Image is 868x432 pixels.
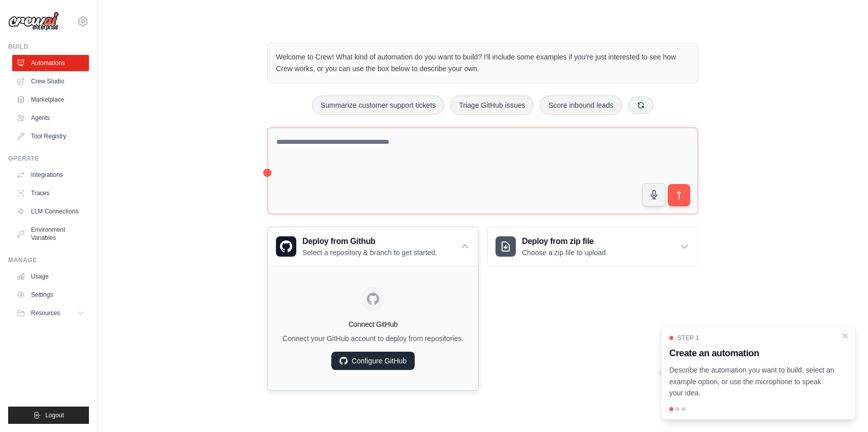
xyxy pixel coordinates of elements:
[12,287,89,303] a: Settings
[669,364,835,399] p: Describe the automation you want to build, select an example option, or use the microphone to spe...
[522,248,608,258] p: Choose a zip file to upload.
[841,332,849,340] button: Close walkthrough
[312,96,444,115] button: Summarize customer support tickets
[540,96,622,115] button: Score inbound leads
[12,128,89,144] a: Tool Registry
[302,248,437,258] p: Select a repository & branch to get started.
[12,110,89,126] a: Agents
[8,256,89,264] div: Manage
[12,167,89,183] a: Integrations
[331,352,415,370] a: Configure GitHub
[276,51,690,75] p: Welcome to Crew! What kind of automation do you want to build? I'll include some examples if you'...
[12,222,89,246] a: Environment Variables
[677,334,699,342] span: Step 1
[450,96,534,115] button: Triage GitHub issues
[12,185,89,201] a: Traces
[12,305,89,321] button: Resources
[8,407,89,424] button: Logout
[31,309,60,317] span: Resources
[8,43,89,51] div: Build
[8,12,59,31] img: Logo
[522,235,608,248] h3: Deploy from zip file
[669,346,835,360] h3: Create an automation
[45,411,64,419] span: Logout
[12,91,89,108] a: Marketplace
[12,268,89,285] a: Usage
[276,319,470,329] h4: Connect GitHub
[8,155,89,163] div: Operate
[817,383,868,432] iframe: Chat Widget
[276,333,470,344] p: Connect your GitHub account to deploy from repositories.
[12,203,89,220] a: LLM Connections
[302,235,437,248] h3: Deploy from Github
[12,55,89,71] a: Automations
[12,73,89,89] a: Crew Studio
